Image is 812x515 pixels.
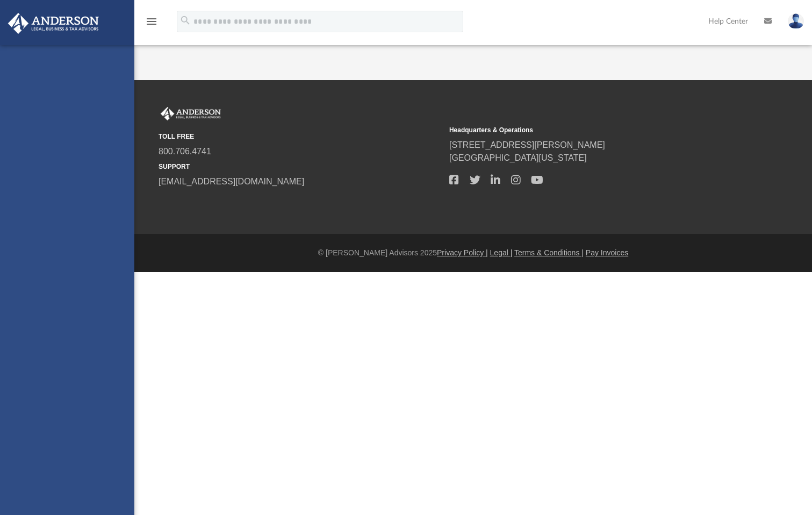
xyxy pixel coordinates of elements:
[586,248,628,257] a: Pay Invoices
[159,177,304,186] a: [EMAIL_ADDRESS][DOMAIN_NAME]
[514,248,584,257] a: Terms & Conditions |
[449,125,732,135] small: Headquarters & Operations
[449,140,605,149] a: [STREET_ADDRESS][PERSON_NAME]
[788,13,804,29] img: User Pic
[145,15,158,28] i: menu
[159,107,223,121] img: Anderson Advisors Platinum Portal
[159,132,442,141] small: TOLL FREE
[179,15,191,26] i: search
[159,162,442,171] small: SUPPORT
[490,248,513,257] a: Legal |
[159,147,211,156] a: 800.706.4741
[145,20,158,28] a: menu
[437,248,488,257] a: Privacy Policy |
[5,13,102,34] img: Anderson Advisors Platinum Portal
[134,247,812,259] div: © [PERSON_NAME] Advisors 2025
[449,153,587,162] a: [GEOGRAPHIC_DATA][US_STATE]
